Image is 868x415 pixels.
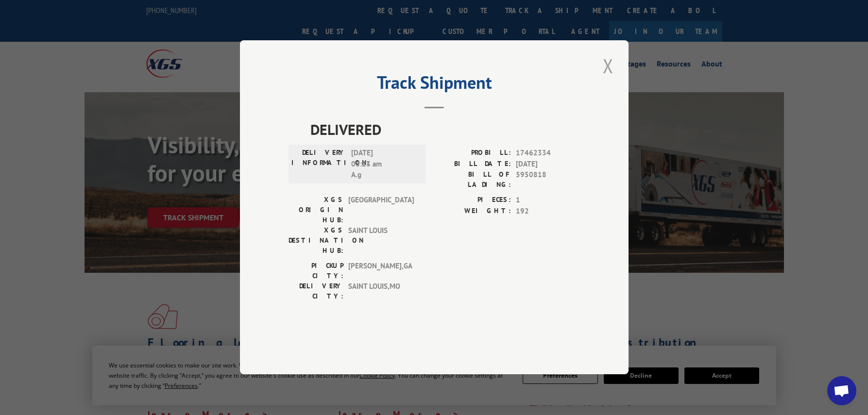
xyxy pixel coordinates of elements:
a: Open chat [827,376,856,405]
label: DELIVERY CITY: [289,282,343,302]
span: 5950818 [516,170,580,190]
label: BILL DATE: [434,159,511,170]
span: DELIVERED [310,119,580,141]
label: PICKUP CITY: [289,261,343,282]
label: WEIGHT: [434,206,511,217]
label: XGS ORIGIN HUB: [289,195,343,226]
label: BILL OF LADING: [434,170,511,190]
label: PIECES: [434,195,511,206]
button: Close modal [600,52,616,79]
label: DELIVERY INFORMATION: [291,148,346,181]
label: PROBILL: [434,148,511,159]
span: [DATE] 08:23 am A.g [351,148,417,181]
h2: Track Shipment [289,76,580,94]
label: XGS DESTINATION HUB: [289,226,343,256]
span: [DATE] [516,159,580,170]
span: [PERSON_NAME] , GA [348,261,414,282]
span: 17462334 [516,148,580,159]
span: SAINT LOUIS [348,226,414,256]
span: SAINT LOUIS , MO [348,282,414,302]
span: [GEOGRAPHIC_DATA] [348,195,414,226]
span: 1 [516,195,580,206]
span: 192 [516,206,580,217]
